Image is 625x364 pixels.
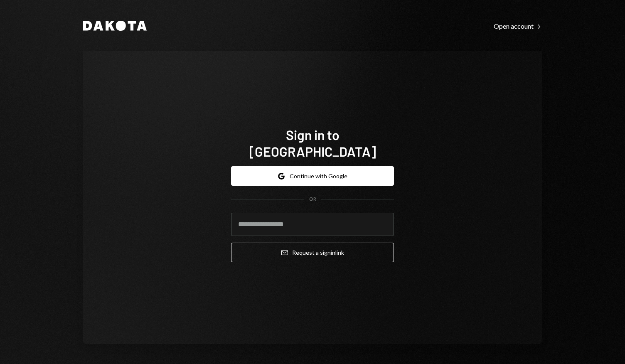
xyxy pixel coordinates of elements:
h1: Sign in to [GEOGRAPHIC_DATA] [231,126,394,160]
div: OR [309,196,316,203]
button: Request a signinlink [231,243,394,262]
div: Open account [494,22,542,30]
button: Continue with Google [231,166,394,186]
a: Open account [494,21,542,30]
